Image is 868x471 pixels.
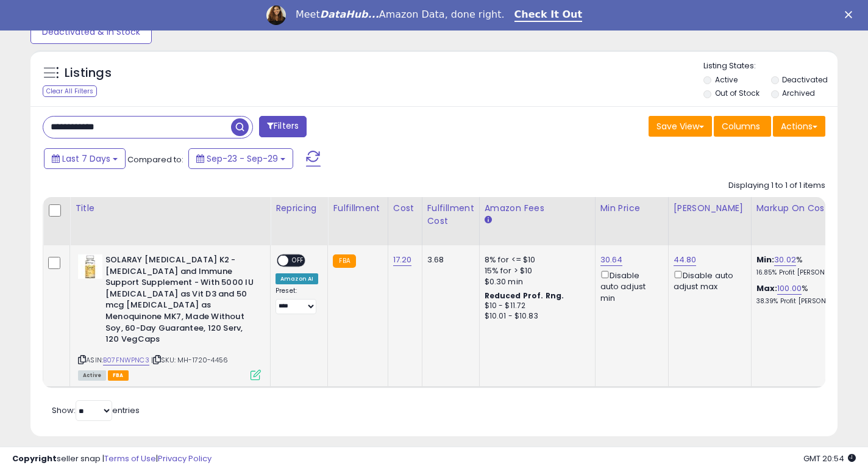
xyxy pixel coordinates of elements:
div: Title [75,202,265,215]
button: Last 7 Days [44,148,126,169]
div: Fulfillment Cost [427,202,474,228]
img: 41nFNsM4BCL._SL40_.jpg [78,254,102,279]
div: [PERSON_NAME] [674,202,746,215]
strong: Copyright [12,453,57,464]
div: % [756,283,858,306]
label: Deactivated [782,74,828,85]
a: Check It Out [514,9,583,22]
span: Last 7 Days [62,153,110,165]
div: Repricing [276,202,322,215]
span: FBA [108,370,129,381]
b: Reduced Prof. Rng. [485,290,564,301]
div: $10 - $11.72 [485,301,586,311]
p: Listing States: [703,60,838,72]
label: Archived [782,88,815,98]
a: B07FNWPNC3 [103,355,149,365]
div: Close [845,11,857,18]
label: Out of Stock [715,88,759,98]
div: Amazon Fees [485,202,590,215]
button: Actions [773,116,825,137]
div: $10.01 - $10.83 [485,311,586,322]
span: Compared to: [127,154,183,165]
span: All listings currently available for purchase on Amazon [78,370,106,381]
a: Terms of Use [104,453,156,464]
label: Active [715,74,738,85]
i: DataHub... [320,9,379,20]
div: seller snap | | [12,453,212,465]
div: Min Price [600,202,663,215]
a: 44.80 [674,254,697,266]
div: Preset: [276,287,318,314]
div: 15% for > $10 [485,265,586,276]
div: $0.30 min [485,276,586,287]
div: 8% for <= $10 [485,254,586,265]
div: Fulfillment [333,202,382,215]
div: Displaying 1 to 1 of 1 items [728,180,825,192]
button: Deactivated & In Stock [30,20,152,44]
img: Profile image for Georgie [266,5,286,25]
span: Show: entries [52,404,140,416]
div: Cost [393,202,417,215]
span: | SKU: MH-1720-4456 [151,355,228,365]
div: Disable auto adjust max [674,268,742,292]
b: SOLARAY [MEDICAL_DATA] K2 - [MEDICAL_DATA] and Immune Support Supplement - With 5000 IU [MEDICAL_... [105,254,254,348]
b: Max: [756,282,778,294]
p: 38.39% Profit [PERSON_NAME] [756,297,858,306]
a: 100.00 [777,282,802,295]
button: Filters [259,116,307,137]
a: 17.20 [393,254,412,266]
span: Columns [722,120,760,132]
div: % [756,254,858,277]
small: Amazon Fees. [485,215,492,226]
a: Privacy Policy [158,453,212,464]
a: 30.02 [774,254,796,266]
p: 16.85% Profit [PERSON_NAME] [756,268,858,277]
span: OFF [288,256,308,266]
b: Min: [756,254,775,265]
th: The percentage added to the cost of goods (COGS) that forms the calculator for Min & Max prices. [751,197,867,245]
div: ASIN: [78,254,261,379]
div: Markup on Cost [756,202,862,215]
button: Save View [649,116,712,137]
div: Clear All Filters [43,85,97,97]
div: Amazon AI [276,273,318,284]
span: Sep-23 - Sep-29 [207,153,278,165]
span: 2025-10-7 20:54 GMT [803,453,856,464]
a: 30.64 [600,254,623,266]
div: Meet Amazon Data, done right. [296,9,505,21]
h5: Listings [65,65,112,82]
button: Columns [714,116,771,137]
div: Disable auto adjust min [600,268,659,304]
div: 3.68 [427,254,470,265]
button: Sep-23 - Sep-29 [188,148,293,169]
small: FBA [333,254,355,268]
